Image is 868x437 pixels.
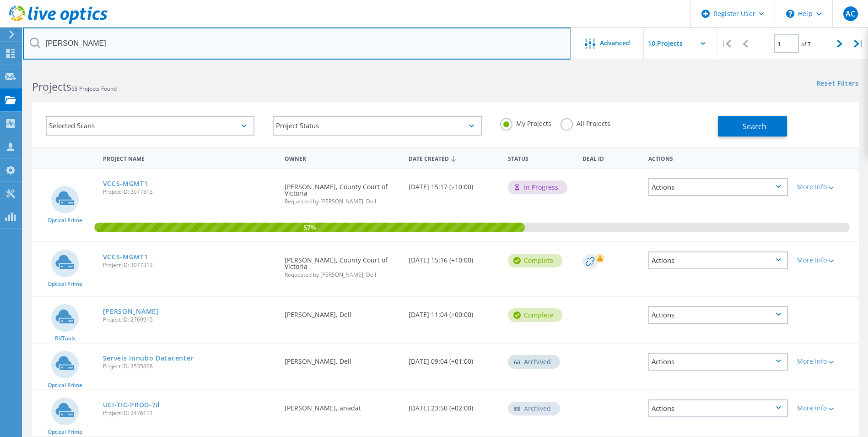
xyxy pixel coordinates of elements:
div: Selected Scans [46,116,254,136]
span: Optical Prime [48,382,82,388]
span: Optical Prime [48,429,82,435]
span: RVTools [55,336,75,341]
div: Actions [648,251,788,269]
div: [DATE] 15:17 (+10:00) [404,169,503,199]
div: Actions [648,306,788,324]
div: More Info [797,405,854,411]
span: Project ID: 2476111 [103,410,276,416]
div: Archived [508,355,560,369]
span: Search [743,121,766,131]
span: AC [846,10,855,17]
span: Advanced [600,40,630,46]
div: | [717,27,736,60]
div: Actions [648,399,788,417]
span: Optical Prime [48,218,82,223]
div: Complete [508,254,562,268]
span: Project ID: 2769915 [103,317,276,322]
span: 57% [94,223,525,231]
div: [PERSON_NAME], Dell [280,297,404,327]
div: In Progress [508,180,567,194]
div: [PERSON_NAME], anadat [280,390,404,421]
span: Project ID: 3077313 [103,189,276,195]
div: Archived [508,402,560,415]
label: All Projects [561,118,610,127]
a: VCCS-MGMT1 [103,180,148,187]
span: Requested by [PERSON_NAME], Dell [285,272,399,278]
div: [DATE] 23:50 (+02:00) [404,390,503,421]
span: Optical Prime [48,281,82,287]
span: Project ID: 3077312 [103,262,276,268]
a: UCI-TIC-PROD-7d [103,402,161,408]
span: 68 Projects Found [71,85,117,93]
a: [PERSON_NAME] [103,308,159,315]
div: Project Status [273,116,481,136]
div: Actions [648,178,788,196]
input: Search projects by name, owner, ID, company, etc [23,27,571,60]
div: Actions [644,149,793,166]
div: [PERSON_NAME], County Court of Victoria [280,169,404,213]
div: Status [503,149,578,166]
div: [DATE] 11:04 (+00:00) [404,297,503,327]
div: [PERSON_NAME], Dell [280,344,404,374]
div: Project Name [98,149,280,166]
div: [DATE] 15:16 (+10:00) [404,242,503,273]
div: Owner [280,149,404,166]
div: [DATE] 09:04 (+01:00) [404,344,503,374]
svg: \n [786,10,794,18]
div: Complete [508,308,562,322]
div: More Info [797,184,854,190]
a: Serveis Innubo Datacenter [103,355,194,361]
div: Actions [648,353,788,371]
label: My Projects [500,118,551,127]
div: [PERSON_NAME], County Court of Victoria [280,242,404,287]
div: More Info [797,257,854,263]
div: | [849,27,868,60]
span: of 7 [801,40,811,48]
div: Deal Id [578,149,644,166]
a: Live Optics Dashboard [9,19,108,26]
button: Search [718,116,787,137]
b: Projects [32,79,71,94]
span: Requested by [PERSON_NAME], Dell [285,199,399,204]
div: Date Created [404,149,503,167]
a: VCCS-MGMT1 [103,254,148,260]
div: More Info [797,358,854,365]
span: Project ID: 2535668 [103,364,276,369]
a: Reset Filters [816,80,859,88]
